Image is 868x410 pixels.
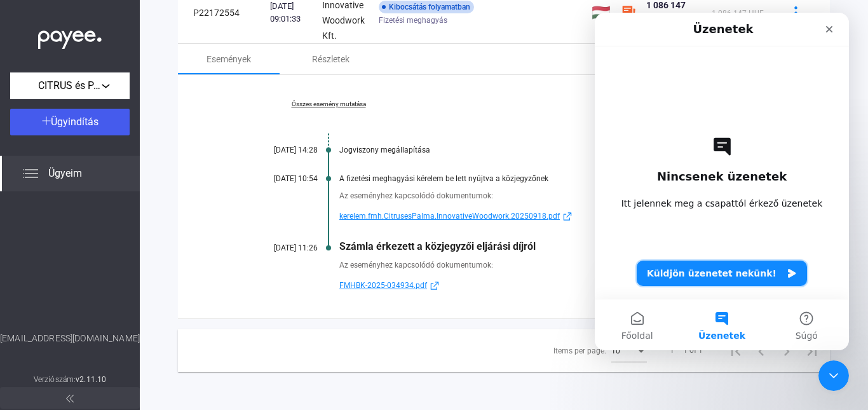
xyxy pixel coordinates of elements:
span: kerelem.fmh.CitrusesPalma.InnovativeWoodwork.20250918.pdf [339,208,560,224]
div: Számla érkezett a közjegyzői eljárási díjról [339,240,766,252]
span: Ügyeim [48,166,82,181]
button: CITRUS és PÁLMA Kft. [10,72,130,99]
img: white-payee-white-dot.svg [38,24,102,50]
img: list.svg [23,166,38,181]
div: [DATE] 11:26 [241,243,318,252]
button: Previous page [749,338,774,363]
div: Items per page: [553,343,606,359]
a: kerelem.fmh.CitrusesPalma.InnovativeWoodwork.20250918.pdfexternal-link-blue [339,208,766,224]
span: Fizetési meghagyás [379,13,447,28]
div: Az eseményhez kapcsolódó dokumentumok: [339,259,766,271]
span: FMHBK-2025-034934.pdf [339,278,427,293]
div: Részletek [312,51,349,67]
iframe: Intercom live chat [818,360,849,391]
div: Jogviszony megállapítása [339,146,766,154]
img: more-blue [789,6,803,20]
div: Az eseményhez kapcsolódó dokumentumok: [339,189,766,202]
div: [DATE] 14:28 [241,146,318,154]
button: Last page [799,338,825,363]
a: Összes esemény mutatása [241,100,416,108]
span: 10 [611,346,620,355]
span: Ügyindítás [51,116,98,128]
span: CITRUS és PÁLMA Kft. [38,78,102,93]
div: [DATE] 10:54 [241,174,318,183]
div: Események [207,51,251,67]
img: arrow-double-left-grey.svg [66,395,74,402]
a: FMHBK-2025-034934.pdfexternal-link-blue [339,278,766,293]
button: First page [723,338,749,363]
div: 1 – 1 of 1 [670,343,703,358]
strong: v2.11.10 [76,375,106,384]
img: external-link-blue [427,281,442,290]
div: A fizetési meghagyási kérelem be lett nyújtva a közjegyzőnek [339,174,766,183]
mat-select: Items per page: [611,343,647,358]
span: 1 086 147 HUF [712,9,764,18]
button: Ügyindítás [10,109,130,135]
img: plus-white.svg [42,116,51,125]
img: external-link-blue [560,212,575,221]
button: Next page [774,338,799,363]
img: szamlazzhu-mini [621,5,636,20]
iframe: Intercom live chat [595,13,849,350]
div: Kibocsátás folyamatban [379,1,474,13]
